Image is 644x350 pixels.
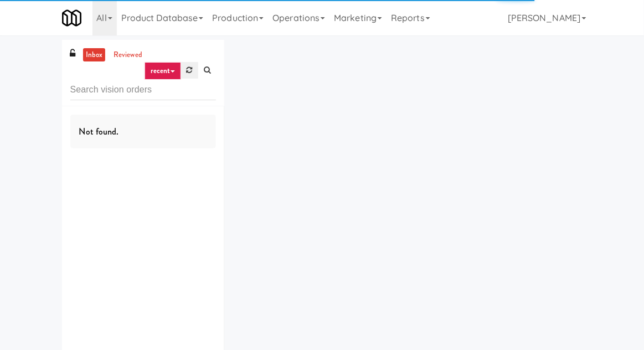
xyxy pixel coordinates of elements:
[70,80,216,100] input: Search vision orders
[79,125,119,138] span: Not found.
[111,48,145,62] a: reviewed
[83,48,106,62] a: inbox
[145,62,181,80] a: recent
[62,8,81,28] img: Micromart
